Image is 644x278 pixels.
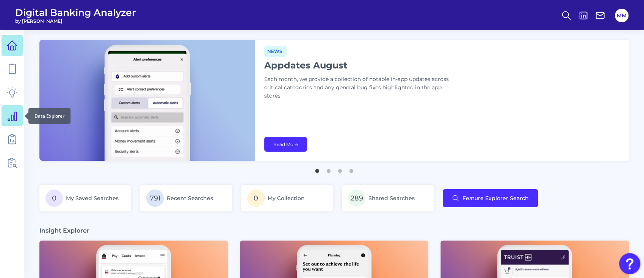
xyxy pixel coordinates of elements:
[264,75,454,100] p: Each month, we provide a collection of notable in-app updates across critical categories and any ...
[619,253,640,274] button: Open Resource Center
[247,189,265,207] span: 0
[264,46,287,57] span: News
[348,165,355,173] button: 4
[336,165,344,173] button: 3
[39,40,255,161] img: bannerImg
[15,7,136,18] span: Digital Banking Analyzer
[146,189,164,207] span: 791
[39,227,89,235] h3: Insight Explorer
[342,185,434,211] a: 289Shared Searches
[66,195,119,202] span: My Saved Searches
[39,185,131,211] a: 0My Saved Searches
[462,195,529,201] span: Feature Explorer Search
[28,108,71,124] div: Data Explorer
[264,47,287,54] a: News
[15,18,136,24] span: by [PERSON_NAME]
[348,189,365,207] span: 289
[313,165,321,173] button: 1
[264,60,454,71] h1: Appdates August
[615,9,628,22] button: MM
[368,195,415,202] span: Shared Searches
[264,137,307,152] a: Read More
[167,195,213,202] span: Recent Searches
[443,189,538,207] button: Feature Explorer Search
[45,189,63,207] span: 0
[268,195,305,202] span: My Collection
[241,185,333,211] a: 0My Collection
[140,185,232,211] a: 791Recent Searches
[325,165,332,173] button: 2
